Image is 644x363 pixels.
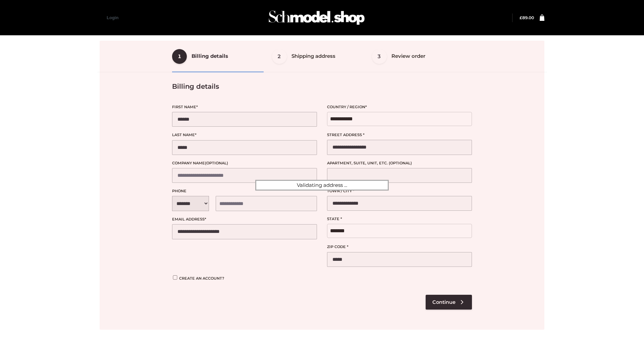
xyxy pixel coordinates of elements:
a: Login [107,15,118,20]
bdi: 89.00 [520,15,534,20]
span: £ [520,15,522,20]
img: Schmodel Admin 964 [266,4,367,31]
div: Validating address ... [255,180,389,191]
a: £89.00 [520,15,534,20]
